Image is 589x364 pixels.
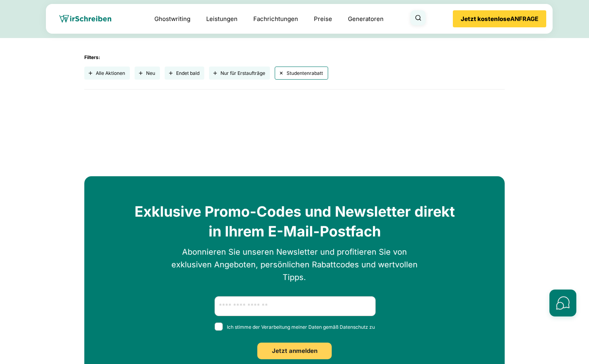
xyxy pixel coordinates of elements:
[84,54,505,60] div: Filters:
[84,67,130,80] button: Alle Aktionen
[453,10,546,27] button: Jetzt kostenloseANFRAGE
[314,15,332,23] a: Preise
[128,202,461,242] h2: Exklusive Promo-Codes und Newsletter direkt in Ihrem E-Mail-Postfach
[215,322,375,333] span: Ich stimme der Verarbeitung meiner Daten gemäß Datenschutz zu
[275,67,328,80] button: Studentenrabatt
[135,67,160,80] button: Neu
[209,67,270,80] button: Nur für Erstaufträge
[348,14,384,24] a: Generatoren
[59,15,111,23] img: wirschreiben
[206,14,237,24] a: Leistungen
[154,14,190,24] a: Ghostwriting
[410,10,426,25] button: Suche öffnen
[461,15,510,23] b: Jetzt kostenlose
[257,343,332,359] button: Jetzt anmelden
[165,67,204,80] button: Endet bald
[253,14,298,24] a: Fachrichtungen
[165,246,424,284] p: Abonnieren Sie unseren Newsletter und profitieren Sie von exklusiven Angeboten, persönlichen Raba...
